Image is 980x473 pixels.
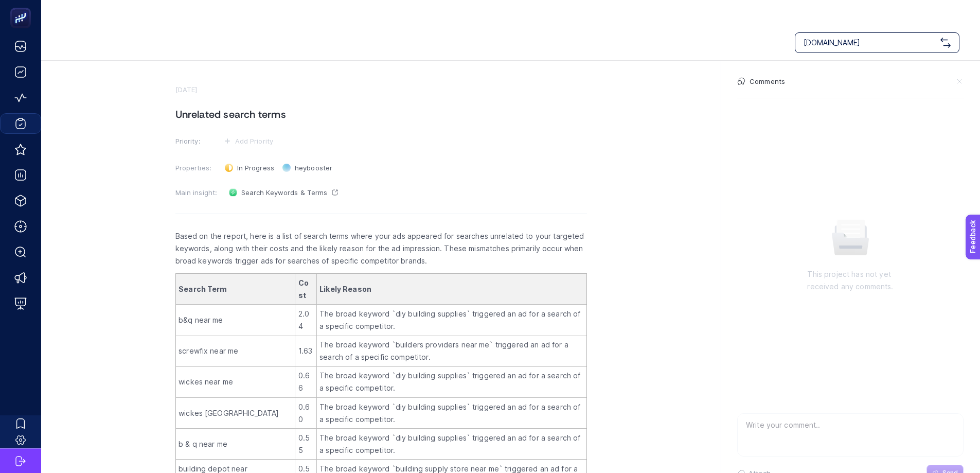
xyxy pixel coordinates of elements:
[175,137,219,145] h3: Priority:
[319,401,583,426] span: The broad keyword `diy building supplies` triggered an ad for a search of a specific competitor.
[235,137,274,145] span: Add Priority
[298,345,313,357] span: 1.63
[298,401,313,426] span: 0.60
[225,184,342,201] a: Search Keywords & Terms
[295,164,332,172] span: heybooster
[175,85,198,94] time: [DATE]
[179,407,292,419] span: wickes [GEOGRAPHIC_DATA]
[750,77,785,85] h4: Comments
[237,164,274,172] span: In Progress
[319,370,583,394] span: The broad keyword `diy building supplies` triggered an ad for a search of a specific competitor.
[807,268,893,293] p: This project has not yet received any comments.
[319,308,583,332] span: The broad keyword `diy building supplies` triggered an ad for a search of a specific competitor.
[298,277,313,302] span: Cost
[804,38,936,48] span: [DOMAIN_NAME]
[298,370,313,394] span: 0.66
[221,135,277,147] button: Add Priority
[241,188,328,197] span: Search Keywords & Terms
[319,283,583,295] span: Likely Reason
[175,164,219,172] h3: Properties:
[319,339,583,363] span: The broad keyword `builders providers near me` triggered an ad for a search of a specific competi...
[6,3,39,11] span: Feedback
[179,376,292,388] span: wickes near me
[298,308,313,332] span: 2.04
[940,38,951,48] img: svg%3e
[175,230,587,267] p: Based on the report, here is a list of search terms where your ads appeared for searches unrelate...
[319,432,583,457] span: The broad keyword `diy building supplies` triggered an ad for a search of a specific competitor.
[179,345,292,357] span: screwfix near me
[179,438,292,450] span: b & q near me
[298,432,313,457] span: 0.55
[179,283,292,295] span: Search Term
[179,314,292,326] span: b&q near me
[175,106,587,122] h1: Unrelated search terms
[175,188,219,197] h3: Main insight:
